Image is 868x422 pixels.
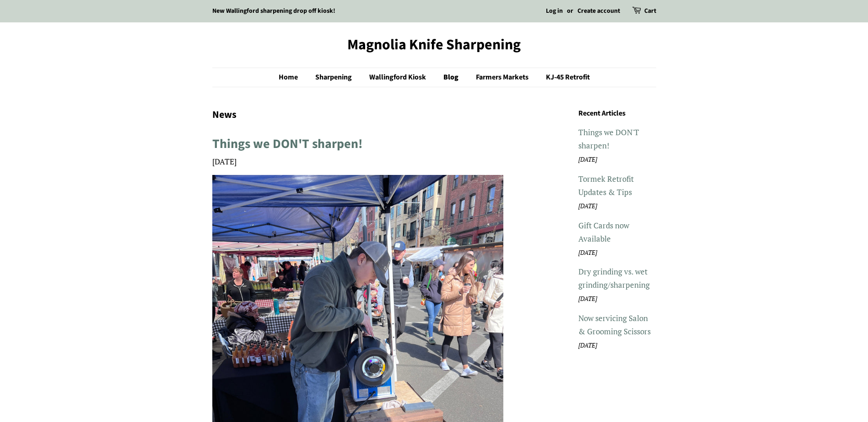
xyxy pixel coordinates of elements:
[469,68,538,87] a: Farmers Markets
[362,68,435,87] a: Wallingford Kiosk
[578,313,651,337] a: Now servicing Salon & Grooming Scissors
[212,156,237,167] time: [DATE]
[212,135,363,153] a: Things we DON'T sharpen!
[578,248,597,257] em: [DATE]
[212,6,335,16] a: New Wallingford sharpening drop off kiosk!
[578,202,597,210] em: [DATE]
[578,174,634,197] a: Tormek Retrofit Updates & Tips
[644,6,656,17] a: Cart
[578,266,650,290] a: Dry grinding vs. wet grinding/sharpening
[212,108,504,122] h1: News
[578,341,597,349] em: [DATE]
[577,6,620,16] a: Create account
[578,108,656,120] h3: Recent Articles
[546,6,563,16] a: Log in
[279,68,307,87] a: Home
[578,155,597,164] em: [DATE]
[212,36,656,53] a: Magnolia Knife Sharpening
[567,6,573,17] li: or
[578,295,597,303] em: [DATE]
[578,127,639,151] a: Things we DON'T sharpen!
[437,68,468,87] a: Blog
[539,68,590,87] a: KJ-45 Retrofit
[578,220,629,244] a: Gift Cards now Available
[308,68,361,87] a: Sharpening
